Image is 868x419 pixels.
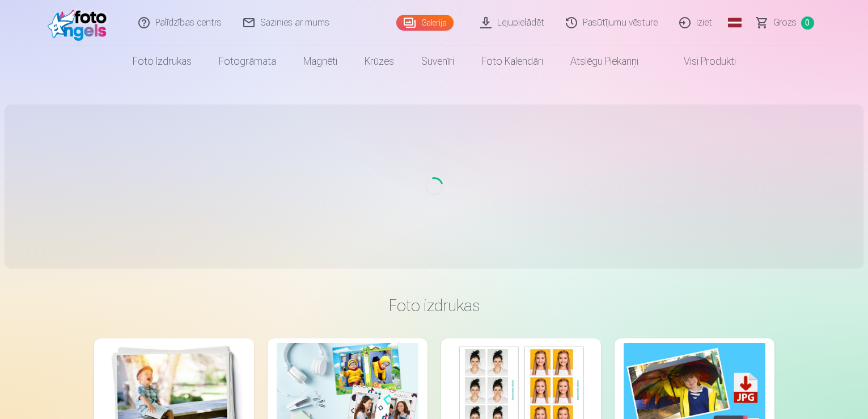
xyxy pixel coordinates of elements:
[396,15,454,31] a: Galerija
[652,45,750,77] a: Visi produkti
[48,5,113,41] img: /fa1
[468,45,557,77] a: Foto kalendāri
[351,45,408,77] a: Krūzes
[290,45,351,77] a: Magnēti
[801,16,814,30] span: 0
[557,45,652,77] a: Atslēgu piekariņi
[205,45,290,77] a: Fotogrāmata
[408,45,468,77] a: Suvenīri
[773,16,797,30] span: Grozs
[119,45,205,77] a: Foto izdrukas
[103,295,765,316] h3: Foto izdrukas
